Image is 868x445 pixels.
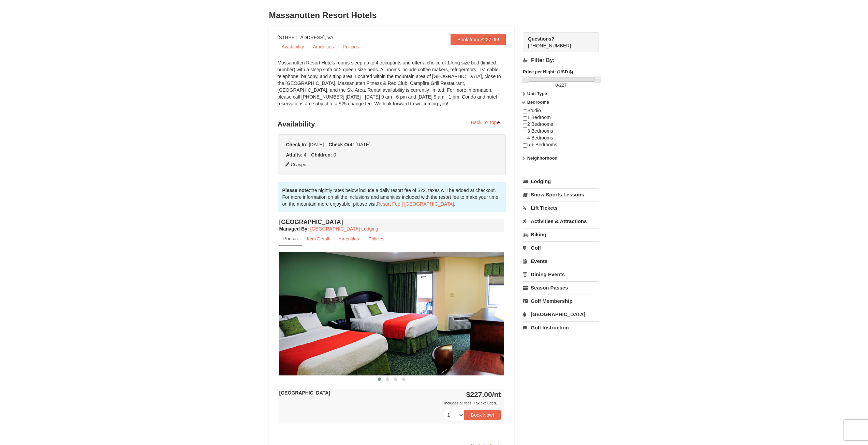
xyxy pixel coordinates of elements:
[364,232,389,246] a: Policies
[523,69,573,74] strong: Price per Night: (USD $)
[339,236,359,241] small: Amenities
[527,100,549,105] strong: Bedrooms
[523,57,599,63] h4: Filter By:
[523,175,599,188] a: Lodging
[303,232,334,246] a: Item Detail
[451,34,506,45] a: Book from $227.00!
[527,155,558,161] strong: Neighborhood
[307,236,329,241] small: Item Detail
[279,219,504,225] h4: [GEOGRAPHIC_DATA]
[492,390,501,398] span: /nt
[311,152,332,158] strong: Children:
[523,107,599,155] div: Studio 1 Bedroom 2 Bedrooms 3 Bedrooms 4 Bedrooms 5 + Bedrooms
[284,161,307,168] button: Change
[279,232,302,246] a: Photos
[467,117,506,128] a: Back To Top
[282,188,310,193] strong: Please note:
[523,228,599,241] a: Biking
[310,226,378,232] a: [GEOGRAPHIC_DATA] Lodging
[279,390,330,396] strong: [GEOGRAPHIC_DATA]
[286,152,303,158] strong: Adults:
[523,188,599,201] a: Snow Sports Lessons
[278,182,506,212] div: the nightly rates below include a daily resort fee of $22, taxes will be added at checkout. For m...
[278,117,506,131] h3: Availability
[523,202,599,214] a: Lift Tickets
[523,308,599,321] a: [GEOGRAPHIC_DATA]
[334,152,336,158] span: 0
[279,226,307,232] span: Managed By
[368,236,384,241] small: Policies
[339,42,363,52] a: Policies
[286,142,308,147] strong: Check In:
[269,9,599,22] h3: Massanutten Resort Hotels
[523,295,599,307] a: Golf Membership
[523,215,599,227] a: Activities & Attractions
[528,36,554,42] strong: Questions?
[527,91,547,96] strong: Unit Type
[309,142,324,147] span: [DATE]
[283,236,298,241] small: Photos
[523,241,599,254] a: Golf
[523,268,599,281] a: Dining Events
[523,281,599,294] a: Season Passes
[523,255,599,267] a: Events
[355,142,370,147] span: [DATE]
[523,82,599,89] label: -
[304,152,307,158] span: 4
[279,226,309,232] strong: :
[279,252,504,375] img: 18876286-41-233aa5f3.jpg
[528,35,587,48] span: [PHONE_NUMBER]
[523,321,599,334] a: Golf Instruction
[328,142,354,147] strong: Check Out:
[279,400,501,406] div: Includes all fees. Tax excluded.
[278,42,308,52] a: Availability
[309,42,338,52] a: Amenities
[559,83,567,88] span: 227
[278,59,506,114] div: Massanutten Resort Hotels rooms sleep up to 4 occupants and offer a choice of 1 king size bed (li...
[466,390,501,398] strong: $227.00
[464,410,501,420] button: Book Now!
[555,83,558,88] span: 0
[377,201,454,207] a: Resort Fee | [GEOGRAPHIC_DATA]
[334,232,364,246] a: Amenities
